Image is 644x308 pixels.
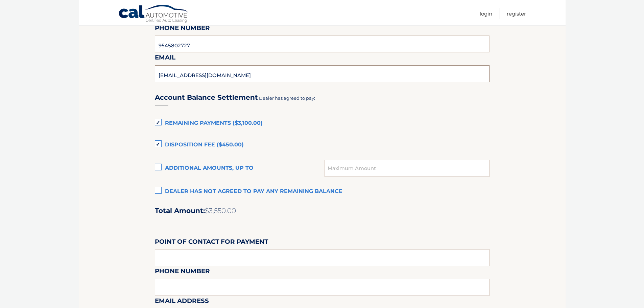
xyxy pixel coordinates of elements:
span: Dealer has agreed to pay: [259,95,315,101]
a: Login [480,8,492,19]
a: Register [507,8,526,19]
input: Maximum Amount [325,160,489,177]
a: Cal Automotive [118,4,189,24]
label: Remaining Payments ($3,100.00) [155,117,490,130]
span: $3,550.00 [205,207,236,215]
h2: Total Amount: [155,207,490,215]
label: Point of Contact for Payment [155,237,268,249]
label: Email [155,52,175,65]
label: Dealer has not agreed to pay any remaining balance [155,185,490,198]
h3: Account Balance Settlement [155,93,258,102]
label: Additional amounts, up to [155,162,325,175]
label: Phone Number [155,23,210,35]
label: Disposition Fee ($450.00) [155,138,490,152]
